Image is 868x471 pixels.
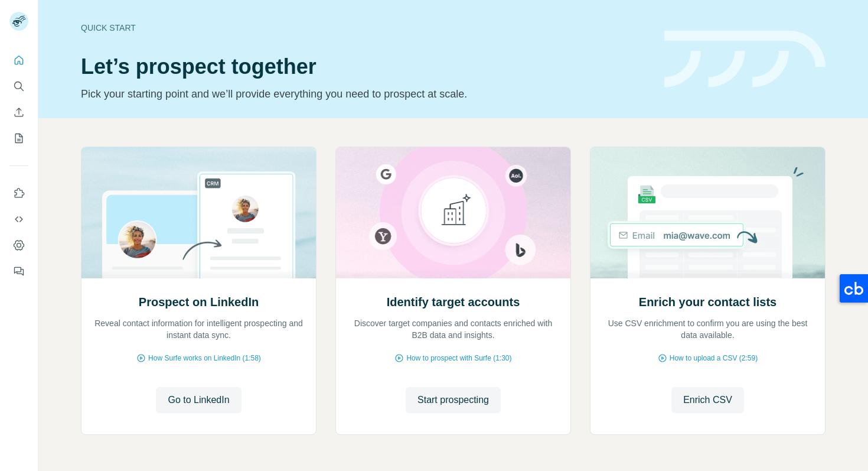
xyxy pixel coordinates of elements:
[9,102,28,123] button: Enrich CSV
[671,387,744,413] button: Enrich CSV
[81,22,650,34] div: Quick start
[93,317,304,341] p: Reveal contact information for intelligent prospecting and instant data sync.
[156,387,241,413] button: Go to LinkedIn
[81,86,650,102] p: Pick your starting point and we’ll provide everything you need to prospect at scale.
[602,317,813,341] p: Use CSV enrichment to confirm you are using the best data available.
[348,317,559,341] p: Discover target companies and contacts enriched with B2B data and insights.
[664,31,825,88] img: banner
[387,294,520,310] h2: Identify target accounts
[9,128,28,149] button: My lists
[9,183,28,204] button: Use Surfe on LinkedIn
[9,50,28,71] button: Quick start
[9,235,28,256] button: Dashboard
[9,209,28,230] button: Use Surfe API
[590,147,825,278] img: Enrich your contact lists
[139,294,259,310] h2: Prospect on LinkedIn
[335,147,571,278] img: Identify target accounts
[168,393,229,407] span: Go to LinkedIn
[9,76,28,97] button: Search
[406,387,501,413] button: Start prospecting
[406,353,511,363] span: How to prospect with Surfe (1:30)
[417,393,489,407] span: Start prospecting
[9,261,28,282] button: Feedback
[639,294,776,310] h2: Enrich your contact lists
[81,55,650,79] h1: Let’s prospect together
[148,353,261,363] span: How Surfe works on LinkedIn (1:58)
[670,353,758,363] span: How to upload a CSV (2:59)
[683,393,732,407] span: Enrich CSV
[81,147,316,278] img: Prospect on LinkedIn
